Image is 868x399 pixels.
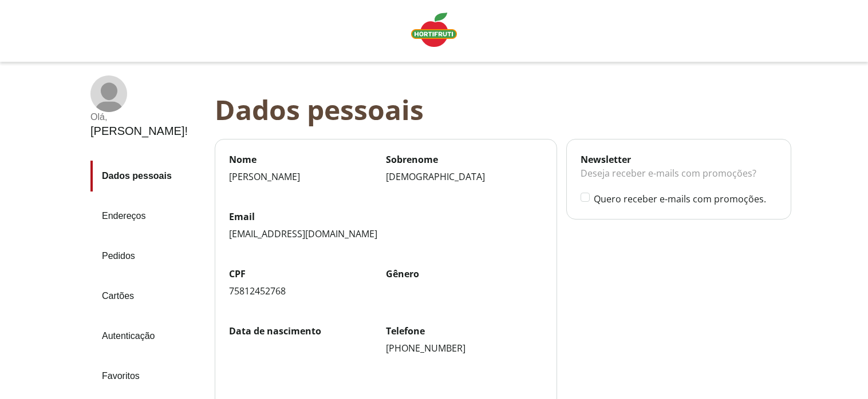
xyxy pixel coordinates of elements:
[386,325,543,337] label: Telefone
[581,153,777,166] div: Newsletter
[90,161,206,191] a: Dados pessoais
[411,13,457,47] img: Logo
[581,166,777,192] div: Deseja receber e-mails com promoções?
[229,170,386,183] div: [PERSON_NAME]
[386,153,543,166] label: Sobrenome
[90,361,206,392] a: Favoritos
[594,193,777,205] label: Quero receber e-mails com promoções.
[90,125,188,138] div: [PERSON_NAME] !
[386,170,543,183] div: [DEMOGRAPHIC_DATA]
[90,241,206,272] a: Pedidos
[90,321,206,352] a: Autenticação
[90,201,206,232] a: Endereços
[229,153,386,166] label: Nome
[90,281,206,312] a: Cartões
[386,342,543,354] div: [PHONE_NUMBER]
[386,268,543,280] label: Gênero
[90,112,188,122] div: Olá ,
[229,268,386,280] label: CPF
[229,210,543,223] label: Email
[215,94,800,125] div: Dados pessoais
[229,228,543,240] div: [EMAIL_ADDRESS][DOMAIN_NAME]
[229,285,386,297] div: 75812452768
[407,8,461,54] a: Logo
[229,325,386,337] label: Data de nascimento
